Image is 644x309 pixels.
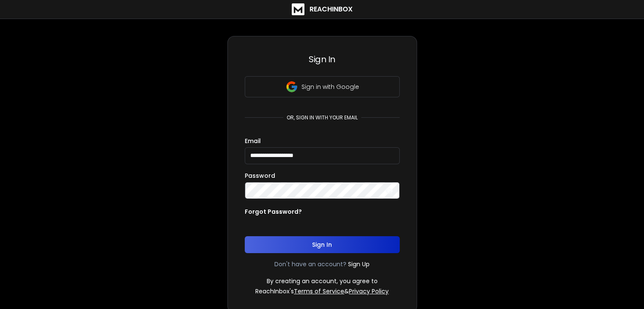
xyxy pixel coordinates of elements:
p: or, sign in with your email [283,114,361,121]
a: ReachInbox [292,3,353,15]
label: Password [245,173,275,179]
h3: Sign In [245,53,400,65]
p: ReachInbox's & [255,287,389,295]
p: Sign in with Google [301,83,359,91]
button: Sign In [245,236,400,253]
h1: ReachInbox [310,4,353,14]
a: Sign Up [348,260,370,268]
p: Forgot Password? [245,207,302,216]
a: Privacy Policy [349,287,389,295]
a: Terms of Service [294,287,344,295]
p: Don't have an account? [274,260,346,268]
p: By creating an account, you agree to [267,277,378,285]
button: Sign in with Google [245,76,400,97]
label: Email [245,138,261,144]
img: logo [292,3,304,15]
